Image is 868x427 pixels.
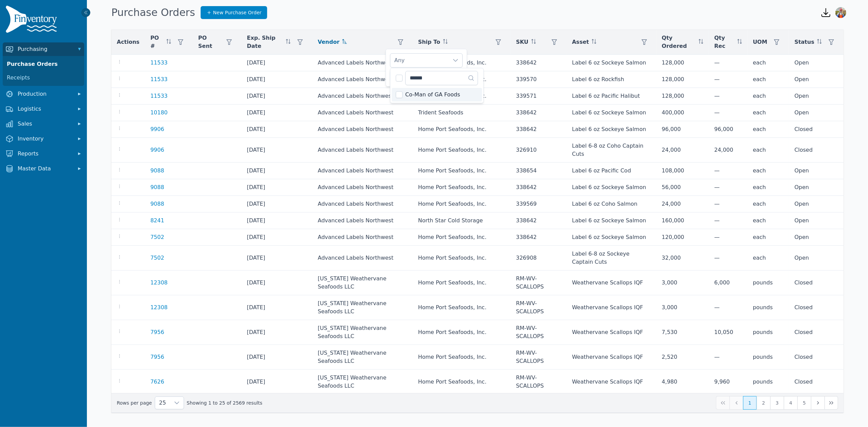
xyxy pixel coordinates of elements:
td: [DATE] [241,320,312,345]
span: PO # [150,34,164,50]
button: Logistics [3,102,84,116]
td: [DATE] [241,138,312,163]
td: each [747,88,789,105]
td: — [709,163,747,179]
a: 12308 [150,303,168,312]
a: 8241 [150,217,164,225]
td: 32,000 [657,246,709,271]
td: 338642 [511,229,567,246]
td: Home Port Seafoods, Inc. [413,345,511,370]
td: 338642 [511,179,567,196]
span: Logistics [18,105,72,113]
td: 339570 [511,71,567,88]
button: Page 5 [797,396,811,410]
td: Open [789,55,844,71]
span: SKU [516,38,529,46]
button: Master Data [3,162,84,175]
span: PO Sent [198,34,220,50]
td: Weathervane Scallops IQF [567,345,656,370]
td: 128,000 [657,71,709,88]
td: [DATE] [241,71,312,88]
td: Advanced Labels Northwest [312,71,412,88]
td: Closed [789,370,844,394]
td: — [709,345,747,370]
td: [DATE] [241,345,312,370]
td: each [747,105,789,121]
td: Home Port Seafoods, Inc. [413,138,511,163]
td: Open [789,196,844,212]
td: Advanced Labels Northwest [312,105,412,121]
td: — [709,71,747,88]
td: — [709,212,747,229]
img: Sera Wheeler [835,7,846,18]
td: — [709,229,747,246]
td: each [747,179,789,196]
a: 9088 [150,200,164,208]
ul: Option List [390,87,483,103]
span: Exp. Ship Date [247,34,283,50]
a: 11533 [150,75,168,83]
td: each [747,212,789,229]
td: 24,000 [657,196,709,212]
td: 4,980 [657,370,709,394]
td: 24,000 [709,138,747,163]
span: Reports [18,150,72,158]
td: pounds [747,370,789,394]
span: Showing 1 to 25 of 2569 results [187,400,262,406]
td: [DATE] [241,105,312,121]
td: Advanced Labels Northwest [312,212,412,229]
button: Page 1 [743,396,757,410]
td: Open [789,229,844,246]
td: 108,000 [657,163,709,179]
td: Closed [789,295,844,320]
button: Page 4 [784,396,797,410]
td: RM-WV-SCALLOPS [511,271,567,295]
td: 3,000 [657,271,709,295]
span: New Purchase Order [213,9,262,16]
td: Home Port Seafoods, Inc. [413,163,511,179]
td: [DATE] [241,179,312,196]
td: pounds [747,345,789,370]
td: Closed [789,138,844,163]
td: 338654 [511,163,567,179]
a: 7956 [150,328,164,336]
button: Production [3,87,84,101]
button: Last Page [825,396,838,410]
td: North Star Cold Storage [413,212,511,229]
a: 11533 [150,92,168,100]
td: Label 6 oz Pacific Halibut [567,88,656,105]
a: 10180 [150,109,168,117]
td: 96,000 [709,121,747,138]
span: UOM [753,38,768,46]
td: each [747,196,789,212]
td: Home Port Seafoods, Inc. [413,229,511,246]
a: 7956 [150,353,164,361]
td: Advanced Labels Northwest [312,229,412,246]
td: 338642 [511,55,567,71]
td: [DATE] [241,370,312,394]
td: [US_STATE] Weathervane Seafoods LLC [312,320,412,345]
td: 24,000 [657,138,709,163]
h1: Purchase Orders [111,6,195,19]
a: 7502 [150,254,164,262]
td: 128,000 [657,55,709,71]
button: Reports [3,147,84,161]
td: Open [789,246,844,271]
a: 9088 [150,183,164,191]
td: Closed [789,271,844,295]
td: pounds [747,320,789,345]
td: 338642 [511,212,567,229]
td: [DATE] [241,229,312,246]
td: Advanced Labels Northwest [312,55,412,71]
button: Purchasing [3,42,84,56]
td: [US_STATE] Weathervane Seafoods LLC [312,271,412,295]
td: RM-WV-SCALLOPS [511,370,567,394]
td: [DATE] [241,295,312,320]
td: 339571 [511,88,567,105]
td: 7,530 [657,320,709,345]
td: 96,000 [657,121,709,138]
td: 9,960 [709,370,747,394]
td: each [747,229,789,246]
li: Co-Man of GA Foods [392,88,482,101]
td: Home Port Seafoods, Inc. [413,121,511,138]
